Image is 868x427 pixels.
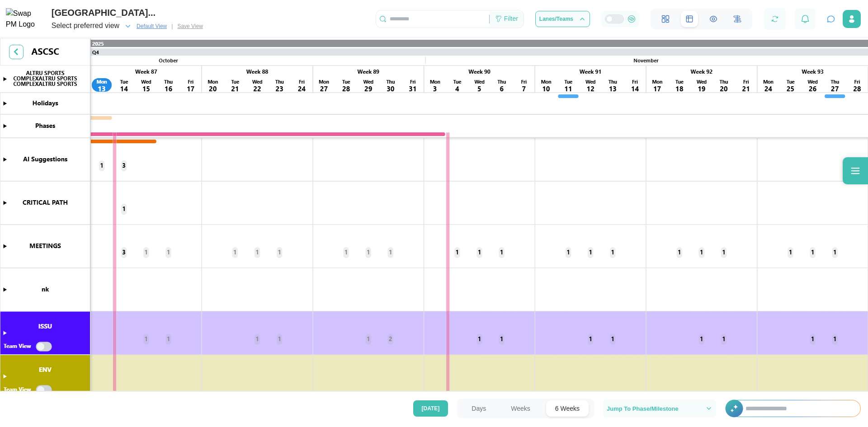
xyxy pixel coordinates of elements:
[546,400,589,417] button: 6 Weeks
[422,401,440,416] span: [DATE]
[502,400,539,417] button: Weeks
[462,400,495,417] button: Days
[171,22,173,31] div: |
[769,13,781,25] button: Refresh Grid
[137,22,167,31] span: Default View
[607,406,679,412] span: Jump To Phase/Milestone
[52,20,132,33] button: Select preferred view
[825,13,837,25] button: Open project assistant
[133,21,170,31] button: Default View
[52,6,207,20] div: [GEOGRAPHIC_DATA]...
[725,400,861,417] div: +
[413,400,448,417] button: [DATE]
[504,14,518,24] div: Filter
[6,8,42,31] img: Swap PM Logo
[603,399,716,418] button: Jump To Phase/Milestone
[535,11,590,27] button: Lanes/Teams
[539,16,573,22] span: Lanes/Teams
[490,11,524,27] div: Filter
[52,20,119,32] div: Select preferred view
